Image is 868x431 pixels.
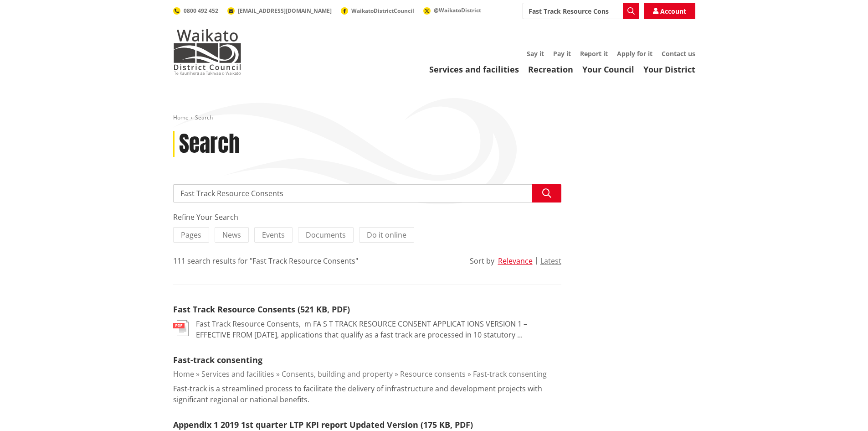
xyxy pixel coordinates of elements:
[262,230,285,240] span: Events
[173,304,350,315] a: Fast Track Resource Consents (521 KB, PDF)
[196,318,561,340] p: Fast Track Resource Consents, ﻿ m FA S T TRACK RESOURCE CONSENT APPLICAT IONS VERSION 1 – EFFECTI...
[644,3,695,19] a: Account
[643,64,695,75] a: Your District
[173,114,695,122] nav: breadcrumb
[173,255,358,266] div: 111 search results for "Fast Track Resource Consents"
[173,7,218,15] a: 0800 492 452
[617,49,652,58] a: Apply for it
[173,369,194,379] a: Home
[341,7,414,15] a: WaikatoDistrictCouncil
[173,184,561,203] input: Search input
[528,64,573,75] a: Recreation
[351,7,414,15] span: WaikatoDistrictCouncil
[282,369,393,379] a: Consents, building and property
[367,230,406,240] span: Do it online
[181,230,201,240] span: Pages
[173,383,561,405] p: Fast-track is a streamlined process to facilitate the delivery of infrastructure and development ...
[523,3,639,19] input: Search input
[470,255,494,266] div: Sort by
[201,369,274,379] a: Services and facilities
[400,369,466,379] a: Resource consents
[238,7,332,15] span: [EMAIL_ADDRESS][DOMAIN_NAME]
[306,230,346,240] span: Documents
[173,212,561,223] div: Refine Your Search
[173,354,262,365] a: Fast-track consenting
[473,369,547,379] a: Fast-track consenting
[179,131,240,157] h1: Search
[173,320,189,336] img: document-pdf.svg
[553,49,571,58] a: Pay it
[434,6,481,14] span: @WaikatoDistrict
[540,257,561,265] button: Latest
[227,7,332,15] a: [EMAIL_ADDRESS][DOMAIN_NAME]
[498,257,533,265] button: Relevance
[662,49,695,58] a: Contact us
[423,6,481,14] a: @WaikatoDistrict
[429,64,519,75] a: Services and facilities
[582,64,634,75] a: Your Council
[222,230,241,240] span: News
[580,49,608,58] a: Report it
[173,114,189,121] a: Home
[173,29,241,75] img: Waikato District Council - Te Kaunihera aa Takiwaa o Waikato
[173,419,473,430] a: Appendix 1 2019 1st quarter LTP KPI report Updated Version (175 KB, PDF)
[527,49,544,58] a: Say it
[195,114,213,121] span: Search
[184,7,218,15] span: 0800 492 452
